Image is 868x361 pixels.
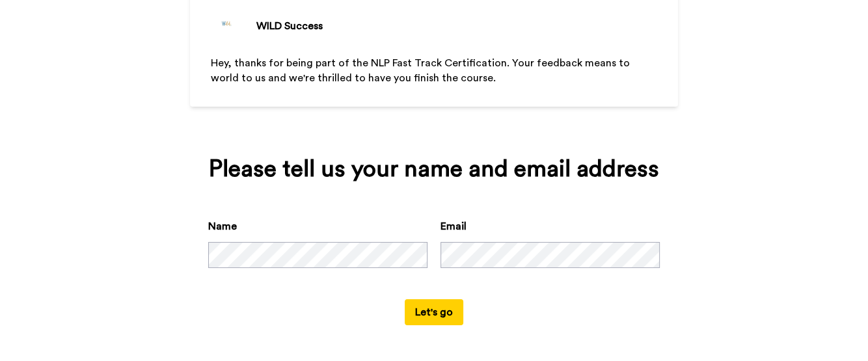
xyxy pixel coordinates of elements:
div: WILD Success [256,18,323,34]
label: Name [208,219,237,234]
button: Let's go [405,299,463,325]
label: Email [441,219,467,234]
span: Hey, thanks for being part of the NLP Fast Track Certification. Your feedback means to world to u... [211,58,632,83]
div: Please tell us your name and email address [208,156,660,182]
